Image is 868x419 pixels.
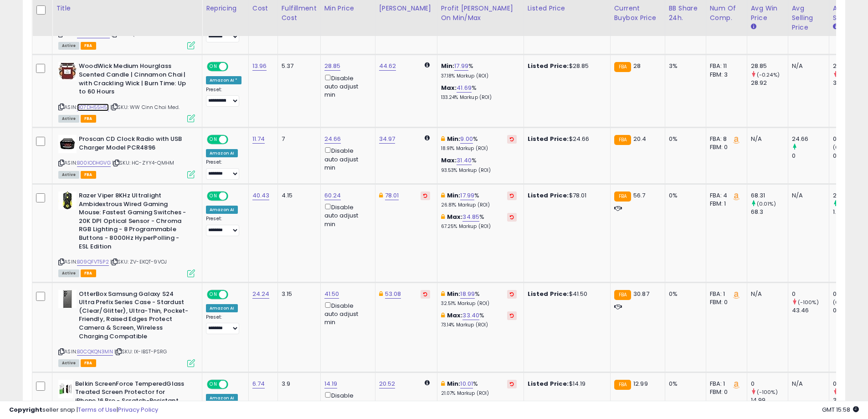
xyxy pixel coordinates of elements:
small: (-0.24%) [757,71,780,78]
div: % [441,213,517,230]
a: 41.69 [457,83,472,93]
div: % [441,156,517,173]
div: FBA: 1 [710,290,740,298]
div: 68.31 [751,191,788,200]
small: Avg BB Share. [833,23,838,31]
a: 34.97 [379,134,395,144]
a: Terms of Use [78,405,117,414]
img: 51XcRsZ5MWL._SL40_.jpg [58,62,77,80]
div: 3% [669,62,699,70]
b: Min: [447,134,461,143]
a: 33.40 [462,311,479,320]
span: All listings currently available for purchase on Amazon [58,42,79,50]
span: OFF [227,192,241,200]
div: 0% [669,290,699,298]
a: 10.01 [460,379,473,388]
div: ASIN: [58,135,195,177]
div: Listed Price [528,4,606,13]
div: 5.37 [282,62,313,70]
div: 43.46 [792,306,829,315]
small: Avg Win Price. [751,23,756,31]
span: ON [208,136,219,144]
div: Preset: [206,87,241,107]
div: % [441,84,517,101]
strong: Copyright [9,405,42,414]
span: | SKU: ZV-EKQT-9VOJ [110,258,167,265]
span: All listings currently available for purchase on Amazon [58,269,79,277]
div: Repricing [206,4,245,13]
b: Max: [441,83,457,92]
b: Listed Price: [528,379,569,388]
a: 44.62 [379,62,396,71]
b: Max: [447,212,463,221]
a: B09QFVT5P2 [77,258,109,266]
div: 3.15 [282,290,313,298]
div: FBM: 0 [710,143,740,151]
div: 28.85 [751,62,788,70]
span: | SKU: WW Cinn Chai Med. [110,103,180,111]
b: Listed Price: [528,62,569,70]
span: | SKU: IX-IBST-PSRG [114,348,167,355]
p: 18.91% Markup (ROI) [441,145,517,152]
a: 41.50 [324,290,339,299]
div: Avg Win Price [751,4,784,23]
div: Amazon AI [206,304,238,312]
small: (-100%) [798,299,819,306]
a: 60.24 [324,191,341,200]
a: 14.19 [324,379,338,388]
span: All listings currently available for purchase on Amazon [58,359,79,367]
span: FBA [81,171,96,179]
div: 0% [669,191,699,200]
img: 41T4hgZwgYL._SL40_.jpg [58,135,77,153]
img: 41LaPdB9rxL._SL40_.jpg [58,191,77,210]
div: % [441,380,517,397]
div: Amazon AI [206,206,238,214]
span: | SKU: HC-ZYY4-QMHM [112,159,174,166]
b: Listed Price: [528,290,569,298]
div: 0 [792,152,829,160]
b: Max: [447,311,463,320]
div: Avg Selling Price [792,4,825,32]
div: 0 [751,380,788,388]
div: FBA: 11 [710,62,740,70]
div: 68.3 [751,208,788,216]
div: N/A [792,380,822,388]
p: 37.18% Markup (ROI) [441,73,517,79]
a: 53.08 [385,290,401,299]
div: FBA: 4 [710,191,740,200]
div: % [441,290,517,307]
div: Min Price [324,4,371,13]
div: Disable auto adjust min [324,73,368,99]
small: (-100%) [757,388,778,396]
span: FBA [81,115,96,123]
b: Razer Viper 8KHz Ultralight Ambidextrous Wired Gaming Mouse: Fastest Gaming Switches - 20K DPI Op... [79,191,190,253]
div: 4.15 [282,191,313,200]
a: 31.40 [457,156,472,165]
a: 18.99 [460,290,475,299]
span: FBA [81,359,96,367]
span: 56.7 [633,191,646,200]
div: Amazon AI [206,149,238,157]
div: 28.92 [751,79,788,87]
small: FBA [614,191,631,202]
b: OtterBox Samsung Galaxy S24 Ultra Prefix Series Case - Stardust (Clear/Glitter), Ultra-Thin, Pock... [79,290,190,343]
div: % [441,191,517,208]
span: FBA [81,42,96,50]
div: [PERSON_NAME] [379,4,433,13]
a: 17.99 [460,191,474,200]
span: ON [208,192,219,200]
div: FBA: 1 [710,380,740,388]
span: All listings currently available for purchase on Amazon [58,115,79,123]
div: 24.66 [792,135,829,143]
div: 0% [669,380,699,388]
div: Disable auto adjust min [324,202,368,228]
a: Privacy Policy [118,405,158,414]
div: Preset: [206,314,241,335]
div: ASIN: [58,290,195,366]
small: (0%) [833,144,846,151]
a: B00IODHGVG [77,159,111,167]
small: (0.01%) [757,200,776,207]
a: B0CQKQN3MN [77,348,113,356]
span: ON [208,290,219,298]
a: 40.43 [252,191,270,200]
